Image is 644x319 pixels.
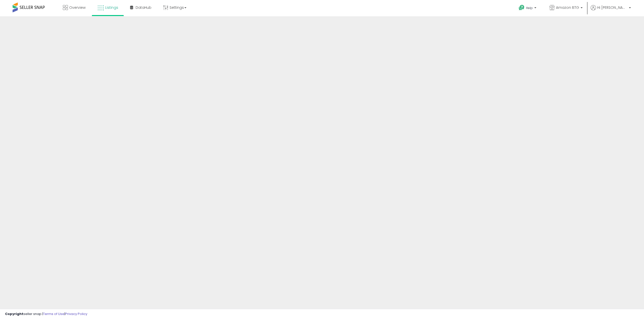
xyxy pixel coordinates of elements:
[518,5,525,11] i: Get Help
[515,1,541,16] a: Help
[69,5,86,10] span: Overview
[105,5,118,10] span: Listings
[526,6,533,10] span: Help
[591,5,631,16] a: Hi [PERSON_NAME]
[597,5,627,10] span: Hi [PERSON_NAME]
[136,5,151,10] span: DataHub
[556,5,579,10] span: Amazon BTG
